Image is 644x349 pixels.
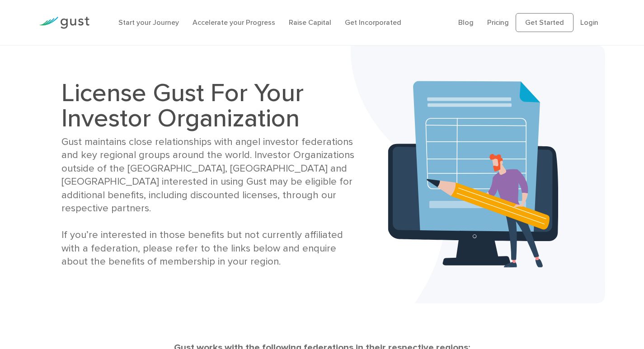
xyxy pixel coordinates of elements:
h1: License Gust For Your Investor Organization [61,80,360,131]
a: Login [580,18,598,27]
a: Start your Journey [118,18,179,27]
a: Get Incorporated [345,18,401,27]
a: Blog [458,18,474,27]
a: Get Started [516,13,573,32]
a: Pricing [487,18,509,27]
a: Accelerate your Progress [193,18,275,27]
div: Gust maintains close relationships with angel investor federations and key regional groups around... [61,135,360,269]
a: Raise Capital [289,18,331,27]
img: Gust Logo [39,17,89,29]
img: Investors Banner Bg [351,45,605,303]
